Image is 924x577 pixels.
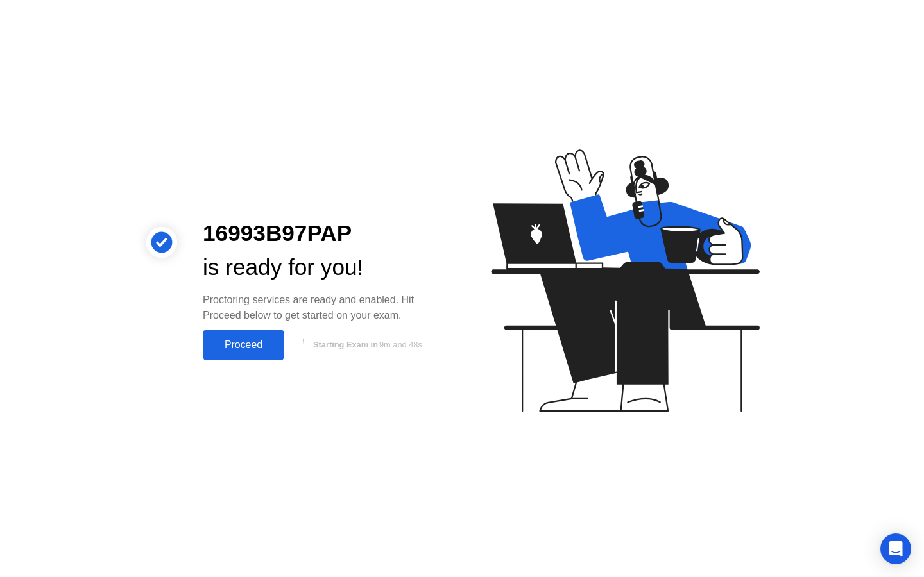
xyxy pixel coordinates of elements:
[203,330,284,360] button: Proceed
[203,217,441,251] div: 16993B97PAP
[203,292,441,323] div: Proctoring services are ready and enabled. Hit Proceed below to get started on your exam.
[379,340,422,349] span: 9m and 48s
[291,333,441,357] button: Starting Exam in9m and 48s
[207,339,280,351] div: Proceed
[880,533,911,564] div: Open Intercom Messenger
[203,251,441,285] div: is ready for you!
